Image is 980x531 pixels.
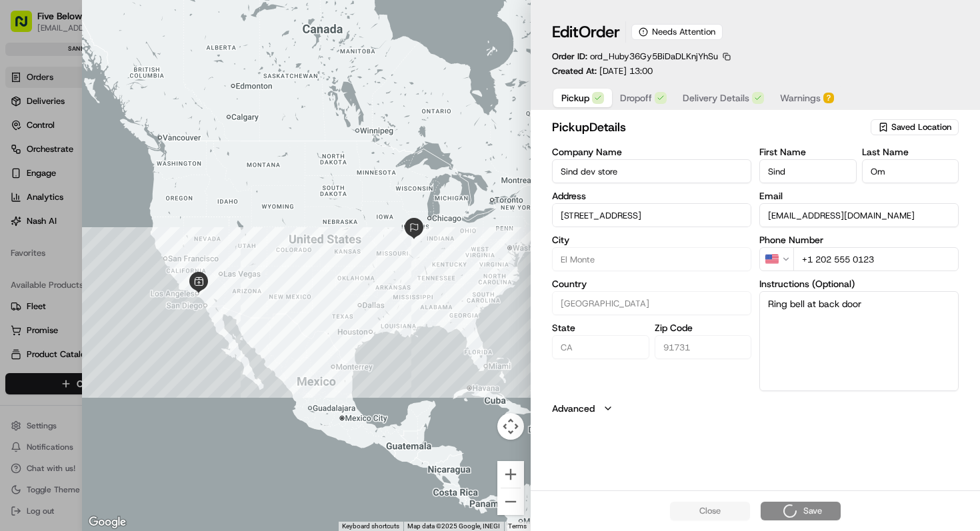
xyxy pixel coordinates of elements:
span: Dropoff [620,91,652,105]
a: Open this area in Google Maps (opens a new window) [85,514,129,531]
a: 💻API Documentation [107,188,219,212]
div: 📗 [13,195,24,205]
input: Enter city [552,247,751,271]
input: Enter last name [862,159,959,183]
input: Enter state [552,335,649,359]
span: ord_Huby36Gy5BiDaDLKnjYhSu [590,51,718,62]
label: Zip Code [655,323,751,332]
div: ? [823,93,834,103]
span: Pylon [133,226,161,236]
label: First Name [759,147,856,157]
textarea: Ring bell at back door [759,291,959,391]
button: Saved Location [871,118,959,137]
label: State [552,323,649,332]
button: Zoom out [497,488,524,515]
button: Start new chat [227,131,243,147]
span: Order [579,21,620,43]
span: Map data ©2025 Google, INEGI [407,522,500,530]
label: Email [759,191,959,201]
label: Instructions (Optional) [759,279,959,288]
a: 📗Knowledge Base [8,188,107,212]
span: Pickup [561,91,589,105]
span: API Documentation [126,193,214,207]
label: Country [552,279,751,288]
p: Order ID: [552,51,718,63]
button: Keyboard shortcuts [342,522,399,531]
img: Nash [13,13,40,40]
input: Enter country [552,291,751,315]
div: 💻 [113,195,123,205]
div: We're available if you need us! [45,141,169,151]
button: Map camera controls [497,413,524,440]
p: Created At: [552,65,653,77]
input: Got a question? Start typing here... [35,86,240,100]
input: Enter phone number [793,247,959,271]
div: Needs Attention [631,24,723,40]
label: Phone Number [759,235,959,245]
button: Zoom in [497,461,524,488]
label: Company Name [552,147,751,157]
label: Advanced [552,402,595,415]
input: Enter email [759,203,959,227]
a: Terms (opens in new tab) [508,522,527,530]
span: Warnings [780,91,821,105]
img: Google [85,514,129,531]
a: Powered byPylon [94,225,161,236]
label: Address [552,191,751,201]
span: Knowledge Base [27,193,102,207]
div: Start new chat [45,127,219,141]
h1: Edit [552,21,620,43]
span: Delivery Details [683,91,749,105]
img: 1736555255976-a54dd68f-1ca7-489b-9aae-adbdc363a1c4 [13,127,37,151]
input: Enter first name [759,159,856,183]
label: City [552,235,751,245]
span: [DATE] 13:00 [599,65,653,77]
p: Welcome 👋 [13,53,243,75]
input: 10653 Valley Blvd, El Monte, CA 91731, USA [552,203,751,227]
input: Enter zip code [655,335,751,359]
label: Last Name [862,147,959,157]
button: Advanced [552,402,959,415]
span: Saved Location [891,121,951,133]
input: Enter company name [552,159,751,183]
h2: pickup Details [552,118,868,137]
